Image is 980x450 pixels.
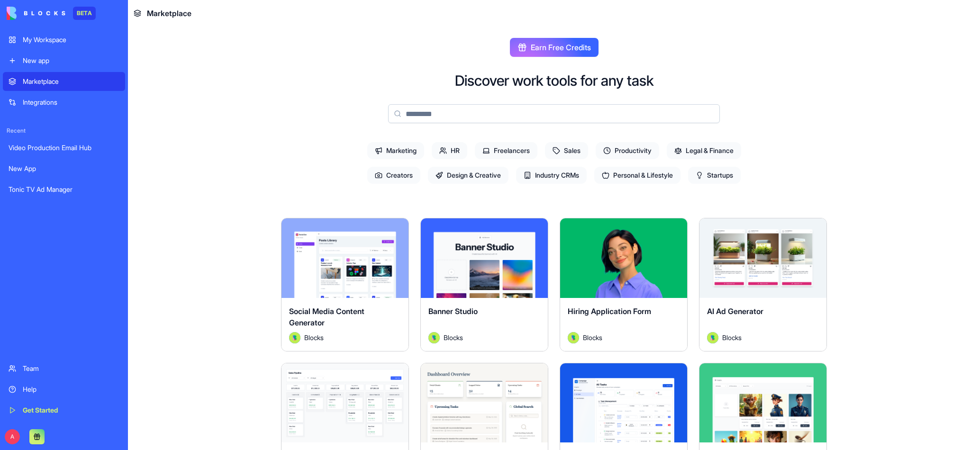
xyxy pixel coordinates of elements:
[23,364,119,373] div: Team
[73,7,96,20] div: BETA
[3,93,125,112] a: Integrations
[428,167,508,184] span: Design & Creative
[147,8,191,19] span: Marketplace
[7,7,96,20] a: BETA
[596,142,659,159] span: Productivity
[545,142,588,159] span: Sales
[23,56,119,65] div: New app
[3,30,125,49] a: My Workspace
[289,332,300,343] img: Avatar
[3,180,125,199] a: Tonic TV Ad Manager
[688,167,741,184] span: Startups
[304,333,324,342] span: Blocks
[560,218,688,351] a: Hiring Application FormAvatarBlocks
[568,332,579,343] img: Avatar
[583,333,602,342] span: Blocks
[707,332,718,343] img: Avatar
[23,77,119,86] div: Marketplace
[23,35,119,45] div: My Workspace
[722,333,742,342] span: Blocks
[367,167,420,184] span: Creators
[3,51,125,70] a: New app
[531,42,591,53] span: Earn Free Credits
[568,306,651,316] span: Hiring Application Form
[3,359,125,378] a: Team
[3,159,125,178] a: New App
[3,72,125,91] a: Marketplace
[428,306,478,316] span: Banner Studio
[289,306,364,327] span: Social Media Content Generator
[455,72,653,89] h2: Discover work tools for any task
[428,332,440,343] img: Avatar
[667,142,741,159] span: Legal & Finance
[5,429,20,444] span: A
[3,138,125,157] a: Video Production Email Hub
[3,401,125,420] a: Get Started
[510,38,599,57] button: Earn Free Credits
[7,7,65,20] img: logo
[420,218,548,351] a: Banner StudioAvatarBlocks
[23,98,119,107] div: Integrations
[9,164,119,173] div: New App
[707,306,763,316] span: AI Ad Generator
[3,127,125,135] span: Recent
[367,142,424,159] span: Marketing
[594,167,681,184] span: Personal & Lifestyle
[432,142,467,159] span: HR
[23,385,119,394] div: Help
[699,218,827,351] a: AI Ad GeneratorAvatarBlocks
[281,218,409,351] a: Social Media Content GeneratorAvatarBlocks
[516,167,587,184] span: Industry CRMs
[23,405,119,415] div: Get Started
[444,333,463,342] span: Blocks
[9,185,119,194] div: Tonic TV Ad Manager
[9,143,119,153] div: Video Production Email Hub
[3,380,125,399] a: Help
[475,142,537,159] span: Freelancers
